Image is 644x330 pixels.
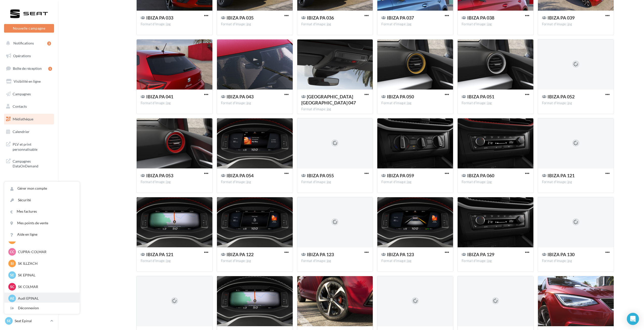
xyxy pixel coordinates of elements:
div: Format d'image: jpg [141,180,208,184]
p: SK ILLZACH [18,261,73,266]
button: Nouvelle campagne [4,24,54,33]
span: IBIZA PA 051 [467,94,494,99]
span: Campagnes DataOnDemand [13,158,52,169]
div: Format d'image: jpg [542,180,610,184]
div: Format d'image: jpg [381,22,449,27]
span: IBIZA PA 043 [227,94,254,99]
span: IBIZA PA 121 [146,252,173,257]
span: IBIZA PA 050 [387,94,414,99]
a: Opérations [3,51,55,61]
span: Notifications [13,41,34,45]
div: Format d'image: jpg [221,22,289,27]
a: Visibilité en ligne [3,76,55,87]
div: Format d'image: jpg [381,259,449,263]
span: Médiathèque [13,117,33,121]
span: IBIZA PA 054 [227,173,254,178]
div: Open Intercom Messenger [627,313,639,325]
span: SE [7,318,11,323]
p: Audi EPINAL [18,296,73,301]
span: Opérations [13,54,31,58]
button: Notifications 3 [3,38,53,49]
div: Format d'image: jpg [381,101,449,105]
div: Format d'image: jpg [462,180,529,184]
span: Contacts [13,104,27,108]
div: Format d'image: jpg [462,101,529,105]
span: IBIZA PA 123 [387,252,414,257]
span: AE [10,296,14,301]
p: Seat Epinal [15,318,48,323]
a: Sécurité [4,194,80,206]
div: Format d'image: jpg [381,180,449,184]
span: SE [10,273,14,278]
div: Format d'image: jpg [221,101,289,105]
span: Boîte de réception [13,66,42,71]
a: Campagnes [3,89,55,99]
span: IBIZA PA 038 [467,15,494,20]
div: Format d'image: jpg [301,259,369,263]
div: Format d'image: jpg [462,259,529,263]
span: IBIZA PA 037 [387,15,414,20]
span: Visibilité en ligne [14,79,41,83]
span: IBIZA PA 122 [227,252,254,257]
p: SK COLMAR [18,284,73,289]
a: Mes points de vente [4,217,80,229]
span: SI [11,261,14,266]
a: Contacts [3,101,55,112]
span: IBIZA PA 055 [307,173,334,178]
a: Campagnes DataOnDemand [3,156,55,171]
div: Format d'image: jpg [301,107,369,112]
a: PLV et print personnalisable [3,139,55,154]
a: Mes factures [4,206,80,217]
span: IBIZA PA 036 [307,15,334,20]
span: IBIZA PA 041 [146,94,173,99]
span: IBIZA PA 035 [227,15,254,20]
span: IBIZA PA 130 [548,252,575,257]
div: 1 [48,67,52,71]
div: Format d'image: jpg [301,22,369,27]
span: PLV et print personnalisable [13,141,52,152]
span: CC [10,249,14,254]
a: SE Seat Epinal [4,316,54,326]
span: IBIZA PA 121 [548,173,575,178]
span: IBIZA PA 059 [387,173,414,178]
a: Boîte de réception1 [3,63,55,74]
span: SC [10,284,14,289]
span: Campagnes [13,92,31,96]
span: IBIZA PA 039 [548,15,575,20]
div: Format d'image: jpg [542,101,610,105]
div: 3 [47,41,51,46]
span: IBIZA PA 052 [548,94,575,99]
span: IBIZA PA 033 [146,15,173,20]
div: Format d'image: jpg [542,22,610,27]
a: Calendrier [3,126,55,137]
a: Médiathèque [3,114,55,124]
div: Format d'image: jpg [221,180,289,184]
a: Aide en ligne [4,229,80,240]
span: IBIZA PA 053 [146,173,173,178]
div: Format d'image: jpg [221,259,289,263]
p: CUPRA-COLMAR [18,249,73,254]
span: IBIZA PA 060 [467,173,494,178]
div: Format d'image: jpg [462,22,529,27]
span: Calendrier [13,129,30,134]
div: Format d'image: jpg [301,180,369,184]
a: Gérer mon compte [4,183,80,194]
span: IBIZA PA 129 [467,252,494,257]
div: Format d'image: jpg [141,22,208,27]
div: Format d'image: jpg [141,259,208,263]
span: IBIZA PA 123 [307,252,334,257]
div: Format d'image: jpg [542,259,610,263]
div: Déconnexion [4,302,80,314]
span: IBIZA PA 047 [301,94,356,105]
div: Format d'image: jpg [141,101,208,105]
p: SK EPINAL [18,273,73,278]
